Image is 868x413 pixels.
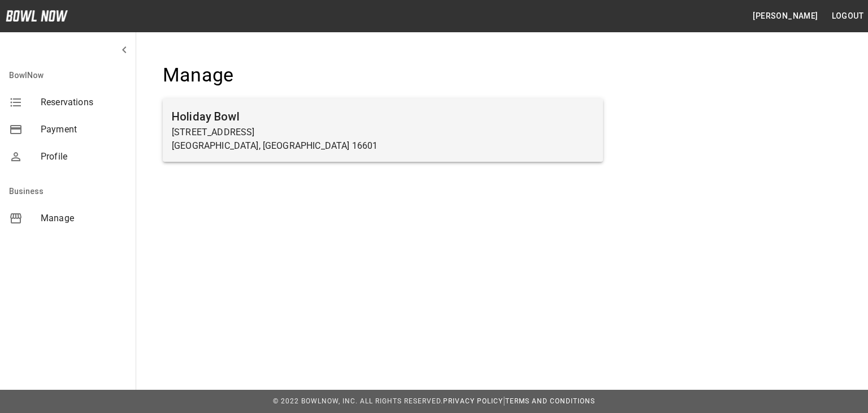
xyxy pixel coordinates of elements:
span: Reservations [41,96,127,109]
a: Privacy Policy [443,397,503,405]
h4: Manage [163,63,603,87]
span: © 2022 BowlNow, Inc. All Rights Reserved. [273,397,443,405]
img: logo [6,10,68,21]
span: Manage [41,212,127,225]
p: [GEOGRAPHIC_DATA], [GEOGRAPHIC_DATA] 16601 [172,139,594,153]
button: Logout [827,6,868,27]
p: [STREET_ADDRESS] [172,126,594,139]
button: [PERSON_NAME] [748,6,822,27]
span: Payment [41,123,127,136]
span: Profile [41,150,127,164]
a: Terms and Conditions [505,397,595,405]
h6: Holiday Bowl [172,107,594,126]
